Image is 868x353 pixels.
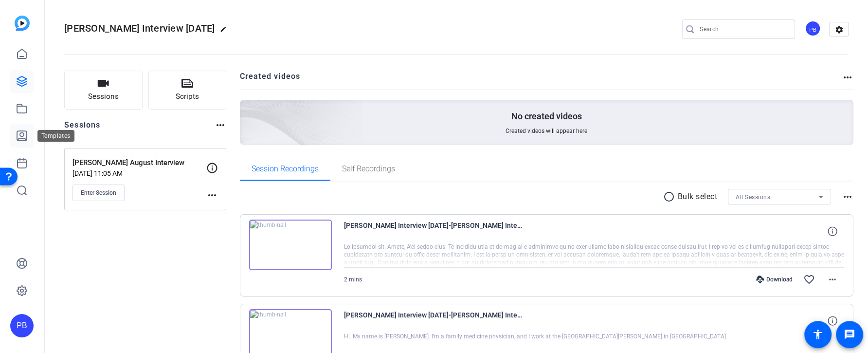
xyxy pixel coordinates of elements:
[176,91,199,102] span: Scripts
[249,220,332,270] img: thumb-nail
[252,165,319,173] span: Session Recordings
[72,169,206,177] p: [DATE] 11:05 AM
[215,119,226,131] mat-icon: more_horiz
[344,276,362,283] span: 2 mins
[663,191,678,203] mat-icon: radio_button_unchecked
[240,71,842,90] h2: Created videos
[81,189,116,197] span: Enter Session
[206,189,218,201] mat-icon: more_horiz
[64,71,143,110] button: Sessions
[827,274,838,285] mat-icon: more_horiz
[842,72,853,83] mat-icon: more_horiz
[15,16,30,31] img: blue-gradient.svg
[131,3,363,215] img: Creted videos background
[220,26,232,37] mat-icon: edit
[64,22,215,34] span: [PERSON_NAME] Interview [DATE]
[344,309,524,333] span: [PERSON_NAME] Interview [DATE]-[PERSON_NAME] Interview-[PERSON_NAME]-2025-08-05-11-28-24-814-0
[805,20,821,37] div: PB
[64,119,101,138] h2: Sessions
[10,314,34,337] div: PB
[511,111,582,122] p: No created videos
[72,157,206,168] p: [PERSON_NAME] August Interview
[148,71,227,110] button: Scripts
[830,22,849,37] mat-icon: settings
[506,127,587,135] span: Created videos will appear here
[344,220,524,243] span: [PERSON_NAME] Interview [DATE]-[PERSON_NAME] Interview-[PERSON_NAME]-2025-08-05-11-28-55-011-0
[678,191,718,203] p: Bulk select
[342,165,395,173] span: Self Recordings
[812,329,824,340] mat-icon: accessibility
[37,130,74,142] div: Templates
[803,274,815,285] mat-icon: favorite_border
[751,276,797,283] div: Download
[842,191,853,203] mat-icon: more_horiz
[88,91,119,102] span: Sessions
[72,185,125,201] button: Enter Session
[700,23,787,35] input: Search
[844,329,855,340] mat-icon: message
[736,194,770,201] span: All Sessions
[805,20,822,37] ngx-avatar: Peter Bradt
